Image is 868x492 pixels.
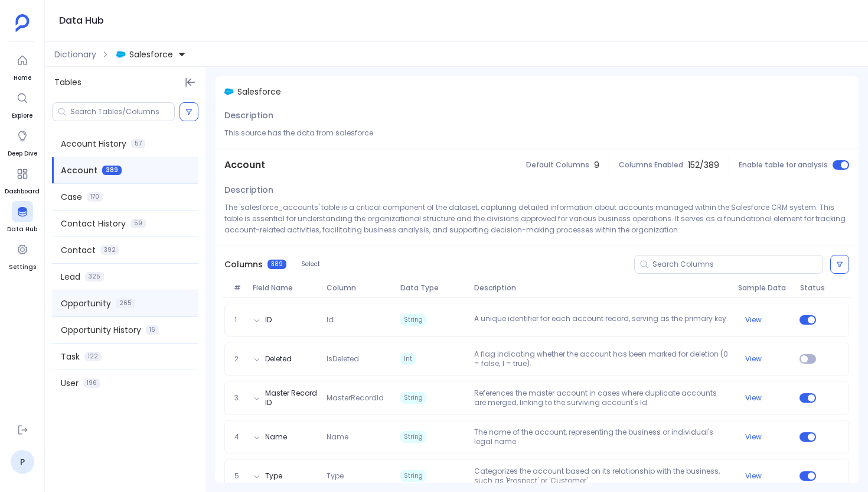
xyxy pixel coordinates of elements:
[224,127,849,138] p: This source has the data from salesforce
[102,166,122,175] span: 389
[745,315,762,325] button: View
[9,239,36,272] a: Settings
[61,324,141,336] span: Opportunity History
[526,160,589,170] span: Default Columns
[15,14,30,32] img: petavue logo
[469,428,733,446] p: The name of the account, representing the business or individual's legal name.
[8,125,37,158] a: Deep Dive
[84,352,102,361] span: 122
[265,354,292,364] button: Deleted
[85,272,104,281] span: 325
[224,184,273,196] span: Description
[229,283,247,293] span: #
[652,260,823,269] input: Search Columns
[224,202,849,235] p: The 'salesforce_accounts' table is a critical component of the dataset, capturing detailed inform...
[11,450,34,474] a: P
[400,353,416,365] span: Int
[224,87,234,96] img: salesforce.svg
[182,74,198,90] button: Hide Tables
[619,160,683,170] span: Columns Enabled
[400,314,426,326] span: String
[8,149,37,158] span: Deep Dive
[61,351,80,362] span: Task
[795,283,820,293] span: Status
[230,432,248,442] span: 4.
[267,260,286,269] span: 389
[322,471,396,481] span: Type
[224,158,265,172] span: Account
[688,159,719,171] span: 152 / 389
[87,192,103,202] span: 170
[745,354,762,364] button: View
[469,314,733,326] p: A unique identifier for each account record, serving as the primary key.
[61,191,82,203] span: Case
[322,393,396,403] span: MasterRecordId
[322,283,396,293] span: Column
[248,283,322,293] span: Field Name
[230,471,248,481] span: 5.
[265,432,287,442] button: Name
[116,299,135,308] span: 265
[739,160,828,170] span: Enable table for analysis
[59,12,104,29] h1: Data Hub
[265,471,282,481] button: Type
[61,164,97,176] span: Account
[400,431,426,443] span: String
[12,88,33,121] a: Explore
[224,258,263,270] span: Columns
[265,389,318,407] button: Master Record ID
[230,315,248,325] span: 1.
[9,263,36,272] span: Settings
[322,315,396,325] span: Id
[733,283,795,293] span: Sample Data
[293,257,328,272] button: Select
[83,378,100,388] span: 196
[322,354,396,364] span: IsDeleted
[224,109,273,121] span: Description
[12,111,33,121] span: Explore
[61,218,126,229] span: Contact History
[400,392,426,404] span: String
[745,471,762,481] button: View
[322,432,396,442] span: Name
[61,244,96,256] span: Contact
[745,393,762,403] button: View
[265,315,272,325] button: ID
[469,389,733,407] p: References the master account in cases where duplicate accounts are merged, linking to the surviv...
[396,283,469,293] span: Data Type
[131,139,145,148] span: 57
[70,107,174,116] input: Search Tables/Columns
[469,467,733,485] p: Categorizes the account based on its relationship with the business, such as 'Prospect' or 'Custo...
[469,283,734,293] span: Description
[400,470,426,482] span: String
[146,325,159,335] span: 16
[230,393,248,403] span: 3.
[745,432,762,442] button: View
[100,245,119,255] span: 392
[5,187,40,196] span: Dashboard
[12,73,33,83] span: Home
[54,48,96,60] span: Dictionary
[230,354,248,364] span: 2.
[114,45,188,64] button: Salesforce
[12,50,33,83] a: Home
[237,86,281,98] span: Salesforce
[45,67,205,98] div: Tables
[5,163,40,196] a: Dashboard
[594,159,599,171] span: 9
[61,271,80,283] span: Lead
[130,219,146,228] span: 59
[129,48,173,60] span: Salesforce
[7,201,37,234] a: Data Hub
[116,50,126,59] img: salesforce.svg
[61,377,79,389] span: User
[61,297,111,309] span: Opportunity
[7,225,37,234] span: Data Hub
[469,349,733,368] p: A flag indicating whether the account has been marked for deletion (0 = false, 1 = true).
[61,138,126,150] span: Account History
